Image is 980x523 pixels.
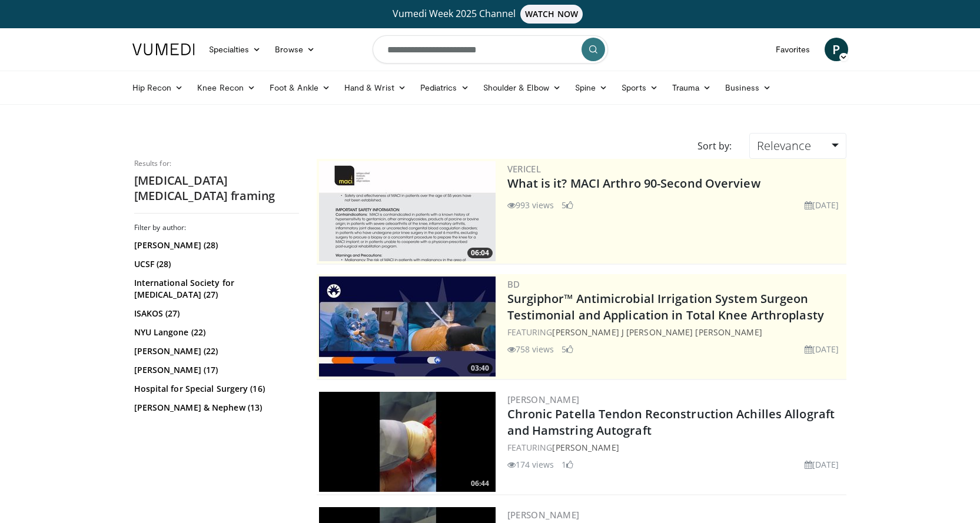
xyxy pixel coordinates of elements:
span: 06:44 [467,478,493,489]
a: BD [507,278,520,290]
h2: [MEDICAL_DATA] [MEDICAL_DATA] framing [134,173,299,204]
a: Chronic Patella Tendon Reconstruction Achilles Allograft and Hamstring Autograft [507,406,835,438]
span: 06:04 [467,248,493,258]
a: [PERSON_NAME] [507,509,580,521]
a: Hospital for Special Surgery (16) [134,383,296,395]
li: 758 views [507,343,554,355]
a: What is it? MACI Arthro 90-Second Overview [507,175,760,191]
li: [DATE] [805,199,839,211]
a: Relevance [749,133,846,159]
li: 5 [562,343,573,355]
a: Foot & Ankle [263,76,337,99]
h3: Filter by author: [134,223,299,232]
a: [PERSON_NAME] J [PERSON_NAME] [PERSON_NAME] [552,327,762,338]
span: Relevance [757,138,811,154]
div: FEATURING [507,326,844,338]
li: [DATE] [805,458,839,471]
span: 03:40 [467,363,493,374]
a: Sports [614,76,665,99]
div: FEATURING [507,441,844,454]
a: Knee Recon [190,76,263,99]
li: 993 views [507,199,554,211]
img: 70422da6-974a-44ac-bf9d-78c82a89d891.300x170_q85_crop-smart_upscale.jpg [319,277,496,377]
a: Browse [268,38,322,61]
a: Hand & Wrist [337,76,413,99]
a: NYU Langone (22) [134,327,296,338]
input: Search topics, interventions [373,35,608,64]
a: Spine [568,76,614,99]
a: Shoulder & Elbow [476,76,568,99]
img: aa6cc8ed-3dbf-4b6a-8d82-4a06f68b6688.300x170_q85_crop-smart_upscale.jpg [319,161,496,261]
a: 03:40 [319,277,496,377]
a: ISAKOS (27) [134,308,296,319]
a: [PERSON_NAME] (28) [134,239,296,251]
img: VuMedi Logo [132,44,195,55]
a: Business [718,76,778,99]
a: International Society for [MEDICAL_DATA] (27) [134,277,296,301]
a: Pediatrics [413,76,476,99]
a: [PERSON_NAME] (22) [134,345,296,357]
a: P [825,38,848,61]
a: 06:04 [319,161,496,261]
a: UCSF (28) [134,258,296,270]
a: Surgiphor™ Antimicrobial Irrigation System Surgeon Testimonial and Application in Total Knee Arth... [507,291,824,323]
a: 06:44 [319,392,496,492]
li: [DATE] [805,343,839,355]
a: [PERSON_NAME] & Nephew (13) [134,402,296,414]
a: Hip Recon [125,76,191,99]
a: Vumedi Week 2025 ChannelWATCH NOW [134,5,846,24]
li: 5 [562,199,573,211]
img: 3f93c4f4-1cd8-4ddd-8d31-b4fae3ac52ad.300x170_q85_crop-smart_upscale.jpg [319,392,496,492]
a: Trauma [665,76,719,99]
a: Specialties [202,38,268,61]
div: Sort by: [689,133,740,159]
a: [PERSON_NAME] (17) [134,364,296,376]
a: [PERSON_NAME] [552,442,619,453]
a: Favorites [769,38,818,61]
span: WATCH NOW [520,5,583,24]
li: 174 views [507,458,554,471]
a: [PERSON_NAME] [507,394,580,405]
p: Results for: [134,159,299,168]
li: 1 [562,458,573,471]
a: Vericel [507,163,542,175]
